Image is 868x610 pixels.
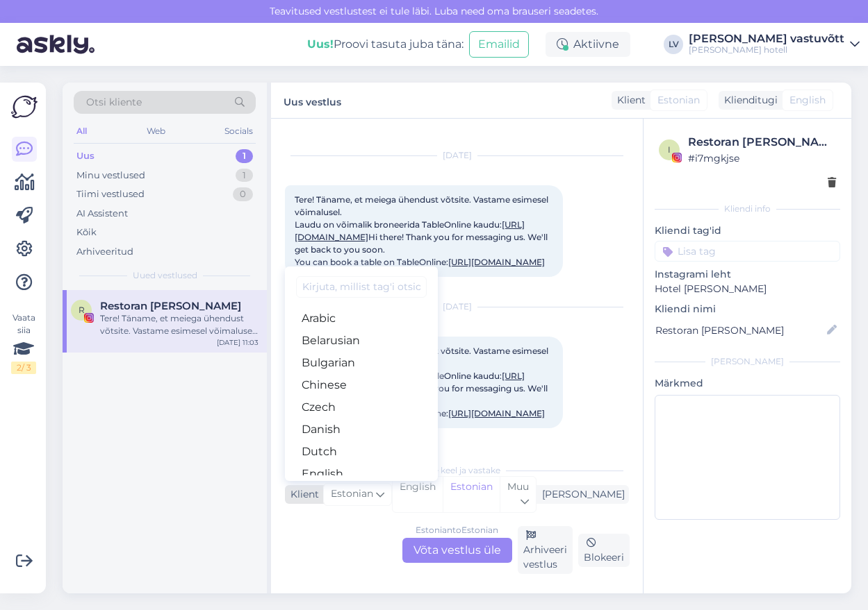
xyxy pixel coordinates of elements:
a: English [285,463,438,485]
div: 2 / 3 [11,362,36,374]
div: [DATE] [285,149,629,162]
div: Tiimi vestlused [76,187,145,201]
span: Tere! Täname, et meiega ühendust võtsite. Vastame esimesel võimalusel. Laudu on võimalik broneeri... [295,194,550,267]
div: 0 [233,187,253,201]
div: [PERSON_NAME] hotell [689,44,844,56]
a: Arabic [285,307,438,330]
a: Czech [285,396,438,418]
div: Klient [612,93,646,108]
p: Kliendi tag'id [655,223,840,238]
span: Restoran Hõlm [100,300,241,312]
div: Estonian [443,477,500,512]
span: English [789,93,826,108]
div: Arhiveeritud [76,245,133,259]
span: Muu [507,480,529,493]
div: Socials [222,122,256,140]
a: Belarusian [285,330,438,352]
div: Proovi tasuta juba täna: [307,36,464,53]
div: # i7mgkjse [688,151,836,166]
p: Hotel [PERSON_NAME] [655,282,840,296]
span: Estonian [331,486,373,502]
div: [PERSON_NAME] [537,487,625,502]
div: [DATE] 11:03 [217,337,259,348]
div: Klient [285,487,319,502]
span: R [79,305,85,315]
a: Dutch [285,441,438,463]
p: Märkmed [655,376,840,391]
div: Tere! Täname, et meiega ühendust võtsite. Vastame esimesel võimalusel. Laudu on võimalik broneeri... [100,312,259,337]
div: Restoran [PERSON_NAME] [688,134,836,151]
span: i [668,144,671,155]
div: [PERSON_NAME] vastuvõtt [689,33,844,44]
div: Klienditugi [719,93,778,108]
a: Chinese [285,374,438,396]
div: AI Assistent [76,207,128,221]
p: Instagrami leht [655,267,840,282]
div: [DATE] [285,300,629,313]
div: Võta vestlus üle [402,538,512,563]
input: Lisa tag [655,241,840,262]
button: Emailid [469,31,529,58]
span: Uued vestlused [133,269,197,282]
a: [URL][DOMAIN_NAME] [448,408,545,418]
div: Kõik [76,226,97,239]
div: LV [664,35,683,54]
div: English [393,477,443,512]
div: Blokeeri [578,534,630,567]
div: Web [144,122,168,140]
div: 1 [236,149,253,163]
div: Minu vestlused [76,169,145,183]
input: Lisa nimi [655,323,824,338]
div: 1 [236,169,253,183]
label: Uus vestlus [284,91,341,110]
a: [PERSON_NAME] vastuvõtt[PERSON_NAME] hotell [689,33,860,56]
div: Valige keel ja vastake [285,464,629,477]
div: Vaata siia [11,312,36,374]
b: Uus! [307,37,334,51]
div: All [74,122,90,140]
img: Askly Logo [11,94,38,120]
div: Kliendi info [655,203,840,215]
p: Kliendi nimi [655,302,840,316]
span: Otsi kliente [86,95,142,110]
div: Arhiveeri vestlus [518,526,573,574]
div: Aktiivne [546,32,630,57]
span: Estonian [657,93,700,108]
a: Danish [285,418,438,441]
div: [PERSON_NAME] [655,355,840,368]
div: Estonian to Estonian [416,524,498,536]
input: Kirjuta, millist tag'i otsid [296,276,427,298]
a: [URL][DOMAIN_NAME] [448,257,545,267]
div: Uus [76,149,95,163]
a: Bulgarian [285,352,438,374]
